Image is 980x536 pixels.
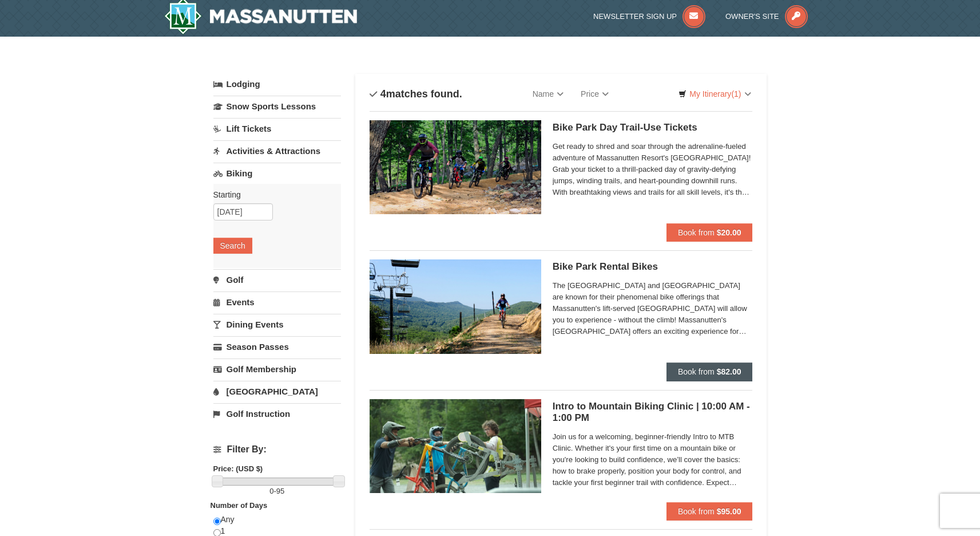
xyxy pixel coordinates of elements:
a: Season Passes [213,336,341,357]
a: Lodging [213,74,341,94]
a: My Itinerary(1) [671,85,758,103]
a: Activities & Attractions [213,140,341,161]
a: Dining Events [213,314,341,335]
a: Name [524,82,572,105]
button: Book from $20.00 [666,223,753,242]
button: Book from $95.00 [666,502,753,521]
img: 6619923-15-103d8a09.jpg [370,259,541,353]
a: Golf Membership [213,358,341,380]
a: Price [572,82,617,105]
span: Get ready to shred and soar through the adrenaline-fueled adventure of Massanutten Resort's [GEOG... [553,141,753,198]
button: Book from $82.00 [666,362,753,381]
a: Owner's Site [725,12,808,21]
span: 4 [380,88,386,100]
span: 95 [276,487,284,495]
a: Lift Tickets [213,118,341,139]
h4: Filter By: [213,444,341,455]
label: Starting [213,189,332,200]
span: Owner's Site [725,12,779,21]
h4: matches found. [370,88,462,100]
span: The [GEOGRAPHIC_DATA] and [GEOGRAPHIC_DATA] are known for their phenomenal bike offerings that Ma... [553,280,753,337]
span: Book from [678,367,715,376]
a: Snow Sports Lessons [213,96,341,117]
span: Join us for a welcoming, beginner-friendly Intro to MTB Clinic. Whether it's your first time on a... [553,431,753,488]
h5: Intro to Mountain Biking Clinic | 10:00 AM - 1:00 PM [553,401,753,424]
strong: $82.00 [717,367,741,376]
h5: Bike Park Day Trail-Use Tickets [553,122,753,133]
a: [GEOGRAPHIC_DATA] [213,381,341,402]
h5: Bike Park Rental Bikes [553,261,753,273]
strong: Number of Days [211,501,268,510]
a: Biking [213,163,341,184]
button: Search [213,238,252,254]
span: Book from [678,507,715,516]
a: Golf [213,269,341,290]
strong: $20.00 [717,228,741,237]
a: Newsletter Sign Up [593,12,705,21]
a: Golf Instruction [213,403,341,424]
a: Events [213,291,341,313]
img: 6619923-14-67e0640e.jpg [370,120,541,214]
strong: Price: (USD $) [213,464,263,473]
label: - [213,486,341,497]
span: (1) [731,89,741,98]
span: Newsletter Sign Up [593,12,677,21]
span: Book from [678,228,715,237]
img: 6619923-41-e7b00406.jpg [370,399,541,493]
span: 0 [269,487,273,495]
strong: $95.00 [717,507,741,516]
